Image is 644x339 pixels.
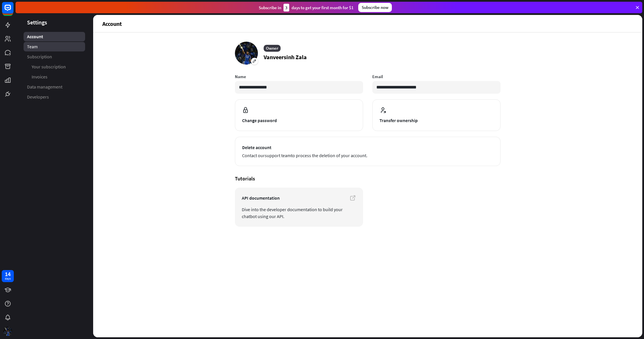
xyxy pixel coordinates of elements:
[242,194,356,201] span: API documentation
[242,117,356,124] span: Change password
[259,4,354,11] div: Subscribe in days to get your first month for $1
[16,18,93,26] header: Settings
[5,277,11,281] div: days
[242,206,356,220] span: Dive into the developer documentation to build your chatbot using our API.
[32,74,47,80] span: Invoices
[24,82,85,92] a: Data management
[379,117,493,124] span: Transfer ownership
[235,137,501,166] button: Delete account Contact oursupport teamto process the deletion of your account.
[372,74,501,79] label: Email
[5,271,11,277] div: 14
[264,45,281,52] div: Owner
[242,152,493,159] span: Contact our to process the deletion of your account.
[235,74,363,79] label: Name
[283,4,289,11] div: 3
[235,175,501,182] h4: Tutorials
[24,52,85,61] a: Subscription
[27,54,52,60] span: Subscription
[372,99,501,131] button: Transfer ownership
[27,94,49,100] span: Developers
[24,72,85,82] a: Invoices
[24,92,85,102] a: Developers
[27,34,43,40] span: Account
[264,53,307,61] p: Vanveersinh Zala
[24,42,85,51] a: Team
[235,99,363,131] button: Change password
[27,84,62,90] span: Data management
[2,270,14,282] a: 14 days
[242,144,493,151] span: Delete account
[358,3,392,12] div: Subscribe now
[27,44,38,50] span: Team
[265,153,291,158] a: support team
[93,15,642,32] header: Account
[24,62,85,72] a: Your subscription
[5,2,22,20] button: Open LiveChat chat widget
[32,64,66,70] span: Your subscription
[235,188,363,227] a: API documentation Dive into the developer documentation to build your chatbot using our API.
